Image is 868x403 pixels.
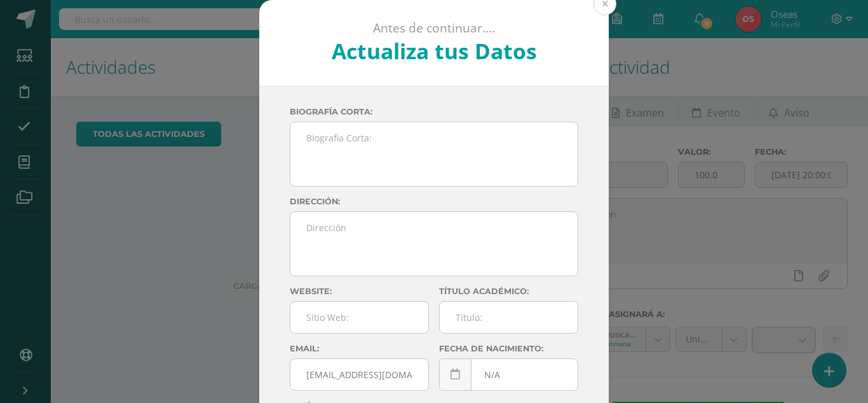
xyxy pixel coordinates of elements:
[294,20,575,36] p: Antes de continuar....
[290,302,428,333] input: Sitio Web:
[290,359,428,390] input: Correo Electronico:
[439,344,578,353] label: Fecha de nacimiento:
[294,36,575,66] h2: Actualiza tus Datos
[439,286,578,296] label: Título académico:
[440,302,578,333] input: Titulo:
[290,107,578,117] label: Biografía corta:
[440,359,578,390] input: Fecha de Nacimiento:
[290,197,578,206] label: Dirección:
[290,286,429,296] label: Website:
[290,344,429,353] label: Email:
